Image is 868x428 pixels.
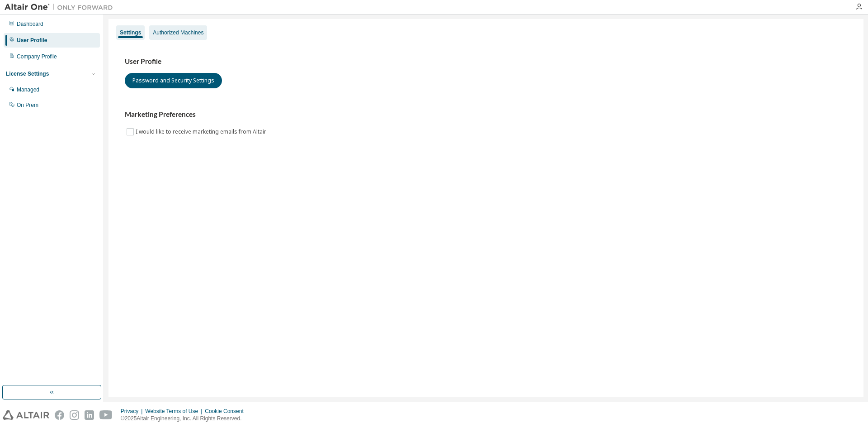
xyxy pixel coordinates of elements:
div: Managed [17,86,39,93]
div: User Profile [17,37,47,44]
div: Website Terms of Use [145,408,205,415]
div: Company Profile [17,53,57,60]
h3: Marketing Preferences [125,110,847,119]
img: instagram.svg [70,410,79,420]
div: Dashboard [17,20,43,28]
div: Authorized Machines [153,29,203,36]
div: License Settings [6,70,49,77]
div: On Prem [17,101,38,109]
p: © 2025 Altair Engineering, Inc. All Rights Reserved. [121,415,249,423]
img: Altair One [5,3,118,12]
img: altair_logo.svg [3,410,49,420]
div: Settings [120,29,141,36]
button: Password and Security Settings [125,73,222,88]
img: facebook.svg [55,410,64,420]
h3: User Profile [125,57,847,66]
div: Cookie Consent [205,408,249,415]
div: Privacy [121,408,145,415]
img: youtube.svg [99,410,113,420]
label: I would like to receive marketing emails from Altair [136,126,268,137]
img: linkedin.svg [85,410,94,420]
